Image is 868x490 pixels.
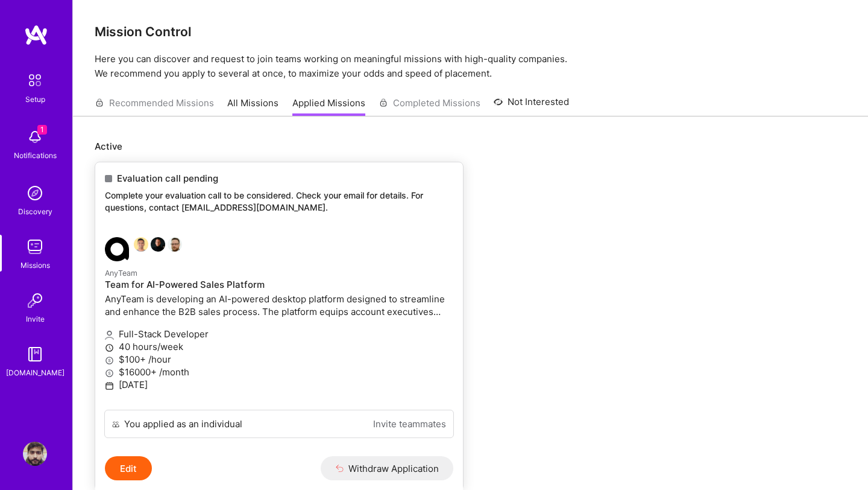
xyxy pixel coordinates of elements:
[168,237,182,252] img: Grzegorz Wróblewski
[105,378,453,391] p: [DATE]
[14,149,57,162] div: Notifications
[124,418,242,430] div: You applied as an individual
[105,381,114,390] i: icon Calendar
[105,293,453,318] p: AnyTeam is developing an AI-powered desktop platform designed to streamline and enhance the B2B s...
[373,418,446,430] a: Invite teammates
[105,279,453,290] h4: Team for AI-Powered Sales Platform
[20,442,50,466] a: User Avatar
[105,343,114,352] i: icon Clock
[23,181,47,205] img: discovery
[227,97,278,116] a: All Missions
[23,288,47,313] img: Invite
[37,125,47,135] span: 1
[292,97,365,116] a: Applied Missions
[23,125,47,149] img: bell
[321,456,454,480] button: Withdraw Application
[134,237,148,252] img: Souvik Basu
[18,205,52,218] div: Discovery
[105,237,129,261] img: AnyTeam company logo
[26,313,45,325] div: Invite
[20,259,50,272] div: Missions
[117,172,218,185] span: Evaluation call pending
[95,227,463,410] a: AnyTeam company logoSouvik BasuJames TouheyGrzegorz WróblewskiAnyTeamTeam for AI-Powered Sales Pl...
[151,237,165,252] img: James Touhey
[105,456,152,480] button: Edit
[23,442,47,466] img: User Avatar
[95,140,846,153] p: Active
[105,189,453,213] p: Complete your evaluation call to be considered. Check your email for details. For questions, cont...
[105,328,453,340] p: Full-Stack Developer
[25,93,45,106] div: Setup
[6,366,64,379] div: [DOMAIN_NAME]
[95,24,846,39] h3: Mission Control
[105,353,453,366] p: $100+ /hour
[494,95,569,116] a: Not Interested
[23,235,47,259] img: teamwork
[23,342,47,366] img: guide book
[95,52,846,81] p: Here you can discover and request to join teams working on meaningful missions with high-quality ...
[105,366,453,378] p: $16000+ /month
[105,340,453,353] p: 40 hours/week
[105,356,114,365] i: icon MoneyGray
[22,68,48,93] img: setup
[105,269,137,278] small: AnyTeam
[105,369,114,378] i: icon MoneyGray
[105,331,114,340] i: icon Applicant
[24,24,48,46] img: logo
